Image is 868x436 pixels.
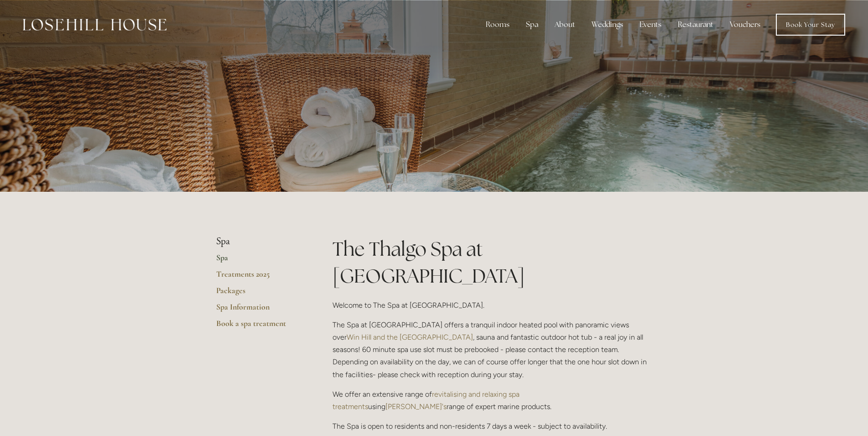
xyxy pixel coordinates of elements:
[519,16,546,34] div: Spa
[547,16,582,34] div: About
[216,302,303,318] a: Spa Information
[216,269,303,285] a: Treatments 2025
[670,16,721,34] div: Restaurant
[478,16,517,34] div: Rooms
[776,14,845,36] a: Book Your Stay
[333,236,652,289] h1: The Thalgo Spa at [GEOGRAPHIC_DATA]
[632,16,669,34] div: Events
[216,236,303,247] li: Spa
[333,420,652,432] p: The Spa is open to residents and non-residents 7 days a week - subject to availability.
[216,285,303,302] a: Packages
[722,16,768,34] a: Vouchers
[385,402,447,411] a: [PERSON_NAME]'s
[333,299,652,311] p: Welcome to The Spa at [GEOGRAPHIC_DATA].
[584,16,630,34] div: Weddings
[23,19,166,31] img: Losehill House
[333,388,652,413] p: We offer an extensive range of using range of expert marine products.
[216,252,303,269] a: Spa
[347,333,473,341] a: Win Hill and the [GEOGRAPHIC_DATA]
[333,319,652,381] p: The Spa at [GEOGRAPHIC_DATA] offers a tranquil indoor heated pool with panoramic views over , sau...
[216,318,303,335] a: Book a spa treatment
